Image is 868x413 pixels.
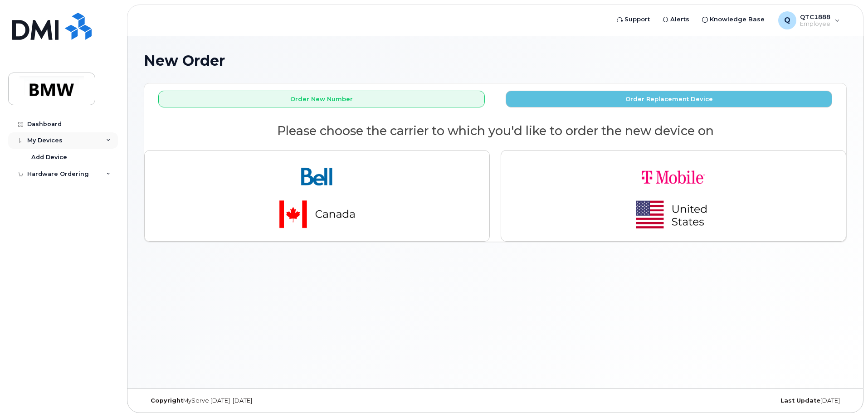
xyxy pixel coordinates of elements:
[610,158,737,234] img: t-mobile-78392d334a420d5b7f0e63d4fa81f6287a21d394dc80d677554bb55bbab1186f.png
[612,397,847,404] div: [DATE]
[144,397,378,404] div: MyServe [DATE]–[DATE]
[144,124,846,138] h2: Please choose the carrier to which you'd like to order the new device on
[158,91,485,107] button: Order New Number
[144,53,847,68] h1: New Order
[780,397,820,404] strong: Last Update
[151,397,183,404] strong: Copyright
[506,91,832,107] button: Order Replacement Device
[254,158,380,234] img: bell-18aeeabaf521bd2b78f928a02ee3b89e57356879d39bd386a17a7cccf8069aed.png
[829,374,861,406] iframe: Messenger Launcher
